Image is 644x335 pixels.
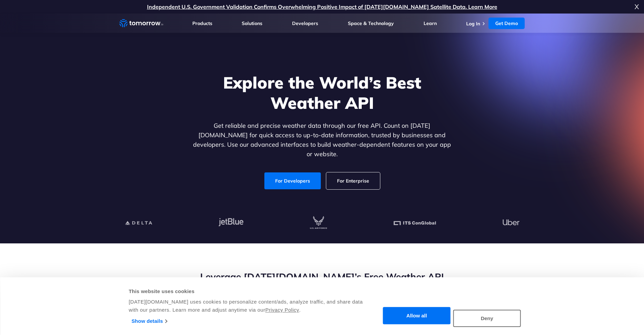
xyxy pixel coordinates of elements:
a: Developers [292,20,318,26]
a: Log In [466,21,480,27]
a: Space & Technology [348,20,394,26]
a: Privacy Policy [265,307,299,313]
a: Show details [132,316,167,326]
p: Get reliable and precise weather data through our free API. Count on [DATE][DOMAIN_NAME] for quic... [192,121,453,159]
button: Allow all [383,307,451,325]
a: Products [192,20,212,26]
div: This website uses cookies [129,287,364,295]
a: Get Demo [488,18,525,29]
a: Solutions [242,20,262,26]
a: Learn [424,20,437,26]
a: For Enterprise [326,172,380,189]
h2: Leverage [DATE][DOMAIN_NAME]’s Free Weather API [119,270,525,283]
a: Independent U.S. Government Validation Confirms Overwhelming Positive Impact of [DATE][DOMAIN_NAM... [147,3,497,10]
div: [DATE][DOMAIN_NAME] uses cookies to personalize content/ads, analyze traffic, and share data with... [129,298,364,314]
button: Deny [453,310,521,327]
h1: Explore the World’s Best Weather API [192,72,453,113]
a: Home link [119,18,163,28]
a: For Developers [264,172,321,189]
